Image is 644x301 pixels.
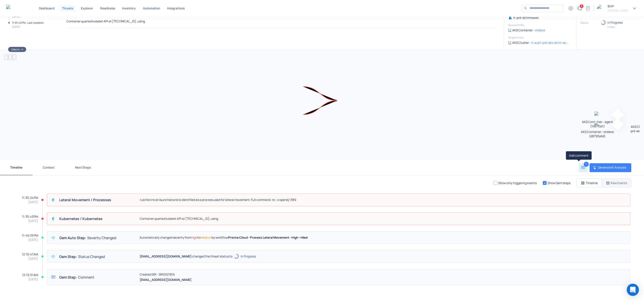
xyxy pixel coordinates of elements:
[513,16,539,20] p: it-prd-dctmnswec
[12,25,43,29] h6: [DATE]
[8,54,12,60] button: zoom out
[598,165,627,170] p: Generate AI Analysis
[120,5,138,12] button: Inventory
[60,5,76,12] button: Threats
[66,19,145,23] p: Container queried kubelet API at [TECHNICAL_ID], using
[590,179,631,187] button: Raw Events
[78,254,105,259] h4: Status Changed
[584,4,592,12] button: Documentation
[594,121,601,128] img: AKS Pod
[12,15,47,19] h6: [DATE]
[59,198,111,202] h4: Lateral Movement /​ Processes
[200,235,212,240] span: Medium
[590,163,631,172] button: GenerateAI Analysis
[50,197,56,203] div: Prisma Cloud Compute Audit Incident
[192,254,232,258] p: changed the threat status to
[28,256,38,261] p: [DATE]
[140,197,296,202] p: /usr/bin/ncat launched and is identified as a process used for lateral movement. Full command: nc...
[28,219,38,223] p: [DATE]
[577,179,602,187] button: Timeline
[586,181,598,185] p: Timeline
[140,278,192,282] p: [EMAIL_ADDRESS][DOMAIN_NAME]
[39,7,54,10] p: Dashboard
[4,54,8,60] button: zoom in
[498,181,537,185] p: Show only triggering events
[584,162,589,167] span: 1
[12,54,16,60] button: fit view
[535,28,545,32] a: otdsws
[597,4,638,12] button: organization logoBHP[PERSON_NAME]
[576,5,583,12] div: What's new
[584,5,592,12] div: Documentation
[140,254,192,258] p: [EMAIL_ADDRESS][DOMAIN_NAME]
[12,21,43,25] h6: 11:35:43 PM - Last Updated
[140,235,308,240] p: Automatically changed severity from to by workflow
[28,277,38,281] p: [DATE]
[597,5,605,12] img: organization logo
[611,181,627,185] p: Raw Events
[122,7,136,10] p: Inventory
[627,284,639,296] div: Open Intercom Messenger
[79,5,95,12] button: Explorer
[50,216,56,222] div: Prisma Cloud Compute Audit Incident
[548,181,570,185] p: Show Gem steps
[575,4,583,12] button: What's new1
[566,151,592,160] div: Add comment
[141,5,162,12] button: Automation
[607,21,623,25] h5: In Progress
[11,47,24,51] div: 2 Alerts
[512,40,530,45] p: AKS Cluster -
[512,28,534,32] p: AKS Container -
[59,254,77,259] h4: Gem Step:
[165,5,187,12] button: Integrations
[140,272,175,277] p: Created SIR - SIR0021816
[98,5,117,12] button: Readiness
[87,236,116,240] h4: Severity Changed
[59,216,103,221] h4: Kubernetes /​ Kubernetes
[22,233,38,238] p: 11:49:33 PM
[608,4,628,8] p: BHP
[22,273,38,277] p: 12:15:51 AM
[78,275,94,279] h4: Comment
[594,112,601,118] img: AKS Pod
[508,41,511,44] img: AKS Cluster
[100,7,115,10] p: Readiness
[508,23,569,27] h6: Source Entity
[6,5,25,12] a: Gem Security
[65,160,101,175] button: Next Steps
[140,216,218,221] p: Container queried kubelet API at [TECHNICAL_ID], using
[37,5,56,12] a: Dashboard
[59,275,77,279] h4: Gem Step:
[28,238,38,242] p: [DATE]
[62,7,73,10] p: Threats
[581,130,614,138] p: AKS Container - otdsws (d8793a6d)
[167,7,185,10] p: Integrations
[608,8,628,12] h6: [PERSON_NAME]
[191,235,197,240] span: High
[6,5,25,11] img: Gem Security
[607,25,615,29] h6: 4 days
[580,21,601,25] h6: Status
[531,40,569,45] a: it-aue1-prd-aks-dctm-ec-001
[508,29,511,32] img: AKS Pod
[567,4,575,12] button: Settings
[81,7,93,10] p: Explorer
[22,214,38,219] p: 11:35:43 PM
[28,200,38,204] p: [DATE]
[241,254,256,258] h5: In Progress
[579,163,588,172] button: Add comment
[33,160,65,175] button: Context
[22,252,38,256] p: 12:15:47 AM
[59,236,86,240] h4: Gem Auto Step:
